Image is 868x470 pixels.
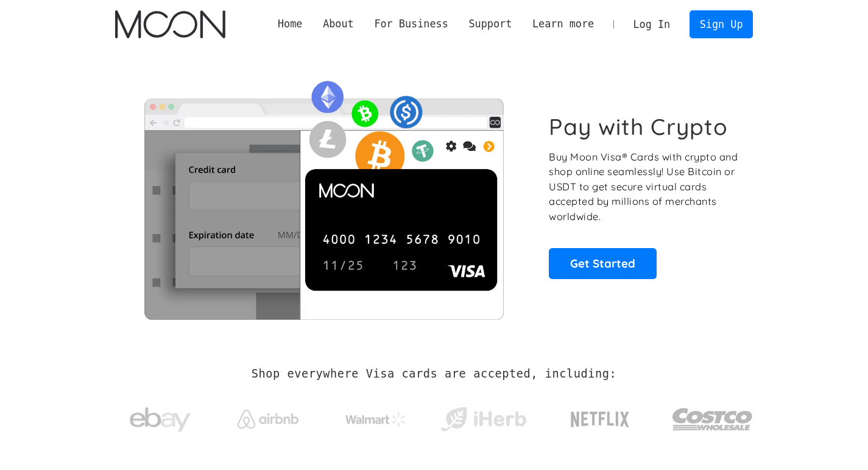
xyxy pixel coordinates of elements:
a: Netflix [546,392,655,441]
a: iHerb [438,392,529,441]
h1: Pay with Crypto [549,113,728,140]
img: Walmart [345,412,406,427]
div: Learn more [522,16,604,32]
div: About [312,16,364,32]
h2: Shop everywhere Visa cards are accepted, including: [252,367,616,381]
img: Moon Cards let you spend your crypto anywhere Visa is accepted. [115,72,532,319]
div: For Business [374,16,448,32]
a: Home [267,16,312,32]
a: Airbnb [222,398,313,435]
a: home [115,10,225,38]
a: Walmart [330,400,421,433]
div: About [323,16,354,32]
img: Netflix [570,404,630,435]
div: Learn more [532,16,594,32]
img: Moon Logo [115,10,225,38]
a: Costco [672,384,753,448]
div: Support [459,16,522,32]
p: Buy Moon Visa® Cards with crypto and shop online seamlessly! Use Bitcoin or USDT to get secure vi... [549,150,739,224]
div: Support [468,16,512,32]
a: Sign Up [690,10,753,38]
a: Log In [623,11,680,38]
a: ebay [115,389,206,445]
a: Get Started [549,248,657,278]
img: Airbnb [238,410,298,429]
img: iHerb [438,404,529,435]
img: Costco [672,396,753,442]
img: ebay [130,401,191,439]
div: For Business [364,16,459,32]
